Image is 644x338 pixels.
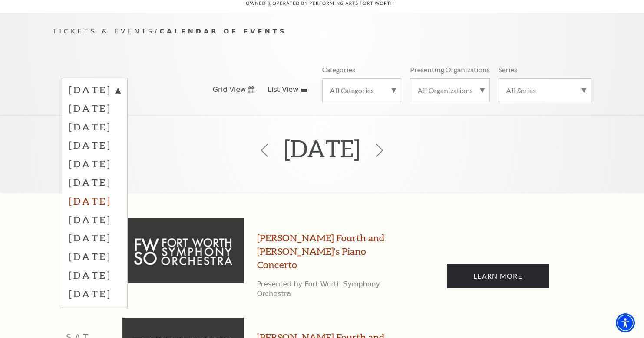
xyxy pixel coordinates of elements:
[159,27,287,35] span: Calendar of Events
[69,210,120,229] label: [DATE]
[330,86,394,95] label: All Categories
[69,83,120,99] label: [DATE]
[373,144,386,157] svg: Click to view the next month
[69,173,120,192] label: [DATE]
[499,65,517,74] p: Series
[69,228,120,247] label: [DATE]
[257,279,392,299] p: Presented by Fort Worth Symphony Orchestra
[69,247,120,266] label: [DATE]
[122,218,244,283] img: Brahms Fourth and Grieg's Piano Concerto
[68,284,90,290] span: 7:30 PM
[447,264,549,288] a: Presented by Fort Worth Symphony Orchestra Learn More
[69,117,120,136] label: [DATE]
[616,313,635,332] div: Accessibility Menu
[268,85,298,94] span: List View
[69,99,120,117] label: [DATE]
[257,231,392,271] a: [PERSON_NAME] Fourth and [PERSON_NAME]'s Piano Concerto
[53,232,105,244] p: Fri
[322,65,355,74] p: Categories
[213,85,246,94] span: Grid View
[65,250,81,277] span: 5
[69,136,120,154] label: [DATE]
[258,144,271,157] svg: Click to view the previous month
[417,86,482,95] label: All Organizations
[53,27,155,35] span: Tickets & Events
[284,121,360,175] h2: [DATE]
[69,284,120,303] label: [DATE]
[69,154,120,173] label: [DATE]
[410,65,490,74] p: Presenting Organizations
[53,26,591,37] p: /
[69,192,120,210] label: [DATE]
[69,266,120,284] label: [DATE]
[506,86,584,95] label: All Series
